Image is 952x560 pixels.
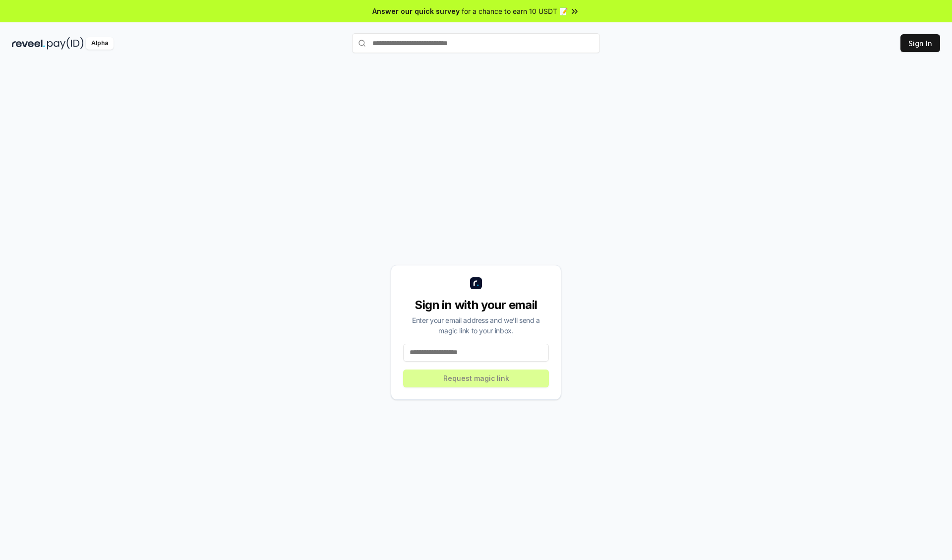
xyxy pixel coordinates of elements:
button: Sign In [900,34,940,52]
div: Sign in with your email [403,297,549,313]
span: for a chance to earn 10 USDT 📝 [462,6,568,16]
img: pay_id [47,37,84,50]
div: Enter your email address and we’ll send a magic link to your inbox. [403,315,549,336]
img: reveel_dark [12,37,45,50]
div: Alpha [86,37,114,50]
span: Answer our quick survey [372,6,460,16]
img: logo_small [470,277,482,289]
